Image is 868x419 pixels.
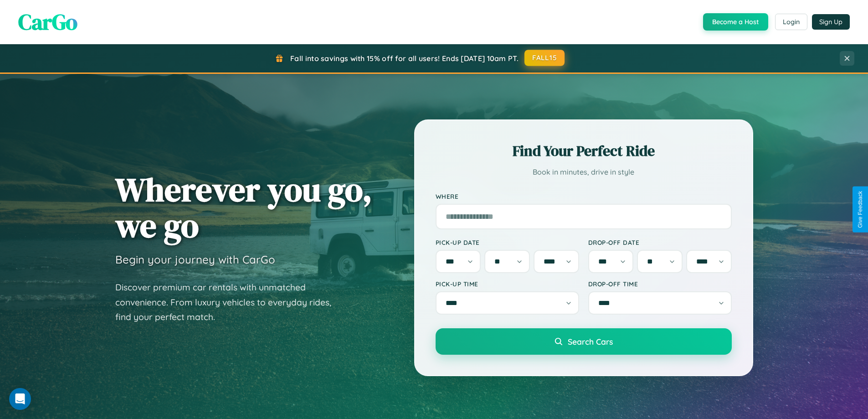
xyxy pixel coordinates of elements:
span: Search Cars [568,336,613,347]
label: Pick-up Date [436,238,579,246]
p: Discover premium car rentals with unmatched convenience. From luxury vehicles to everyday rides, ... [115,280,343,325]
button: Login [775,14,807,30]
label: Drop-off Date [588,238,732,246]
label: Where [436,192,732,200]
label: Drop-off Time [588,280,732,288]
span: CarGo [18,7,77,37]
button: Become a Host [703,13,768,31]
p: Book in minutes, drive in style [436,166,732,179]
div: Open Intercom Messenger [9,388,31,410]
h2: Find Your Perfect Ride [436,141,732,161]
div: Give Feedback [857,191,863,228]
button: Sign Up [812,14,850,30]
button: FALL15 [524,50,565,66]
span: Fall into savings with 15% off for all users! Ends [DATE] 10am PT. [290,54,519,63]
button: Search Cars [436,328,732,355]
h1: Wherever you go, we go [115,171,372,243]
h3: Begin your journey with CarGo [115,253,275,266]
label: Pick-up Time [436,280,579,288]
